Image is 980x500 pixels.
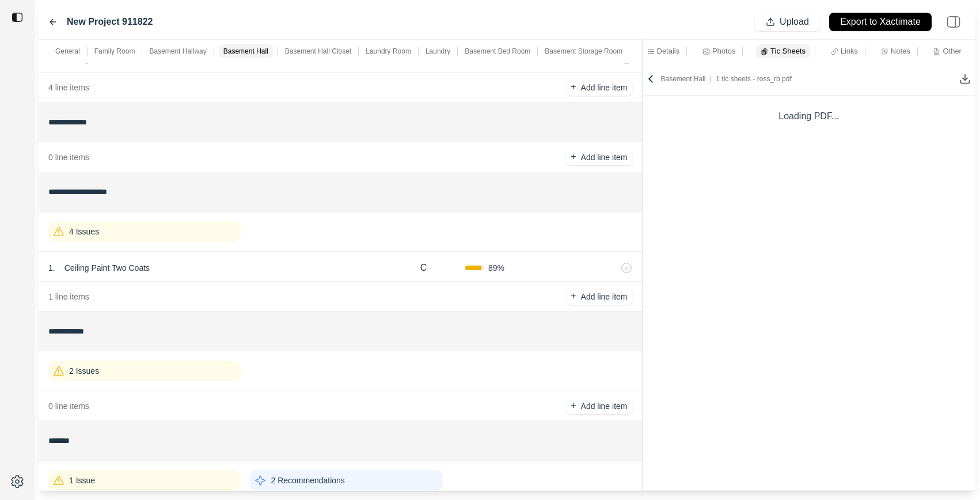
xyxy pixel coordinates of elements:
[941,9,966,35] img: right-panel.svg
[840,16,921,29] p: Export to Xactimate
[780,16,809,29] p: Upload
[829,13,932,31] button: Export to Xactimate
[12,12,23,23] img: toggle sidebar
[755,13,820,31] button: Upload
[67,15,153,29] label: New Project 911822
